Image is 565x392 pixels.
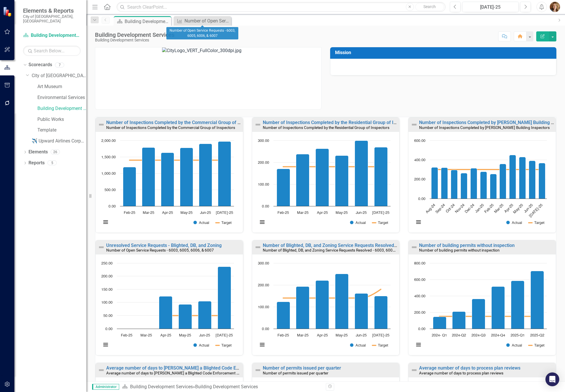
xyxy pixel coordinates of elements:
[315,281,329,329] path: Apr-25, 220. Actual.
[142,147,155,206] path: Mar-25, 1,782. Actual.
[254,244,261,251] img: Not Defined
[506,220,522,225] button: Show Actual
[464,4,517,11] div: [DATE]-25
[414,278,425,282] text: 600.00
[277,140,387,206] g: Actual, series 1 of 2. Bar series with 6 bars.
[336,211,348,215] text: May-25
[198,301,212,329] path: Jun-25, 105. Actual.
[252,117,400,233] div: Double-Click to Edit
[414,311,425,315] text: 200.00
[101,172,116,176] text: 1,000.00
[98,244,105,251] img: Not Defined
[411,367,418,374] img: Not Defined
[109,205,116,208] text: 0.00
[258,305,269,309] text: 100.00
[530,334,544,337] text: 2025-Q2
[431,155,545,199] g: Actual, series 1 of 2. Bar series with 12 bars.
[411,138,550,231] svg: Interactive chart
[102,218,110,226] button: View chart menu, Chart
[374,296,387,329] path: Jul-25, 149. Actual.
[529,220,545,225] button: Show Target
[98,367,105,374] img: Not Defined
[101,275,113,278] text: 200.00
[550,2,560,12] button: Nichole Plowman
[350,220,366,225] button: Show Actual
[419,371,503,375] small: Average number of days to process plan reviews
[101,288,113,292] text: 150.00
[452,334,466,337] text: 2024-Q2
[509,155,516,199] path: Apr-25, 449. Actual.
[529,203,544,218] text: [DATE]-25
[37,116,86,123] a: Public Works
[254,121,261,128] img: Not Defined
[356,334,367,337] text: Jun-25
[216,343,232,347] button: Show Target
[452,312,466,329] path: 2024-Q2, 209. Actual.
[336,334,348,337] text: May-25
[471,168,477,199] path: Dec-24, 312. Actual.
[414,294,425,298] text: 400.00
[504,203,514,214] text: Apr-25
[523,203,534,214] text: Jun-25
[500,164,506,199] path: Mar-25, 359. Actual.
[411,121,418,128] img: Not Defined
[372,343,388,347] button: Show Target
[372,220,388,225] button: Show Target
[494,203,504,214] text: Mar-25
[102,341,110,349] button: View chart menu, Chart
[315,149,329,206] path: Apr-25, 263. Actual.
[193,343,209,347] button: Show Actual
[143,211,154,215] text: Mar-25
[464,203,475,214] text: Dec-24
[122,384,322,390] div: »
[472,299,485,329] path: 2024-Q3, 363. Actual.
[462,2,519,12] button: [DATE]-25
[277,169,290,206] path: Feb-25, 171. Actual.
[216,334,233,337] text: [DATE]-25
[175,17,230,24] a: Number of Open Service Requests - 6003, 6005, 6006, & 6007
[199,334,210,337] text: Jun-25
[408,117,556,233] div: Double-Click to Edit
[419,365,520,371] a: Average number of days to process plan reviews
[23,32,81,39] a: Building Development Services
[529,161,536,199] path: Jun-25, 391. Actual.
[258,139,269,143] text: 300.00
[106,248,214,252] small: Number of Open Service Requests - 6003, 6005, 6006, & 6007
[23,46,81,56] input: Search Below...
[411,138,553,231] div: Chart. Highcharts interactive chart.
[200,211,211,215] text: Jun-25
[51,150,60,155] div: 26
[121,334,132,337] text: Feb-25
[199,144,212,206] path: Jun-25, 1,900. Actual.
[32,73,86,79] a: City of [GEOGRAPHIC_DATA]
[411,260,550,354] svg: Interactive chart
[162,47,254,109] img: CityLogo_VERT_FullColor_300dpi.jpg
[423,4,436,9] span: Search
[263,247,417,253] small: Number of Blighted, DB, and Zoning Service Requests Resolved - 6003, 6005, 6006, 6007
[258,161,269,165] text: 200.00
[491,334,505,337] text: 2024-Q4
[335,50,554,55] h3: Mission
[101,301,113,305] text: 100.00
[254,367,261,374] img: Not Defined
[539,163,545,199] path: Jul-25, 366. Actual.
[162,211,173,215] text: Apr-25
[511,334,525,337] text: 2025-Q1
[216,220,232,225] button: Show Target
[180,211,193,215] text: May-25
[101,262,113,265] text: 250.00
[161,153,174,206] path: Apr-25, 1,630. Actual.
[166,27,238,39] div: Number of Open Service Requests - 6003, 6005, 6006, & 6007
[519,157,526,199] path: May-25, 429. Actual.
[263,365,341,371] a: Number of permits issued per quarter
[277,274,387,329] g: Actual, series 1 of 2. Bar series with 6 bars.
[216,211,233,215] text: [DATE]-25
[263,243,446,248] a: Number of Blighted, DB, and Zoning Service Requests Resolved - 6003, 6005, 6006, 6007
[106,120,259,125] a: Number of Inspections Completed by the Commercial Group of Inspectors
[296,287,309,329] path: Mar-25, 193. Actual.
[350,343,366,347] button: Show Actual
[179,334,191,337] text: May-25
[258,262,269,265] text: 300.00
[160,334,171,337] text: Apr-25
[414,262,425,265] text: 800.00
